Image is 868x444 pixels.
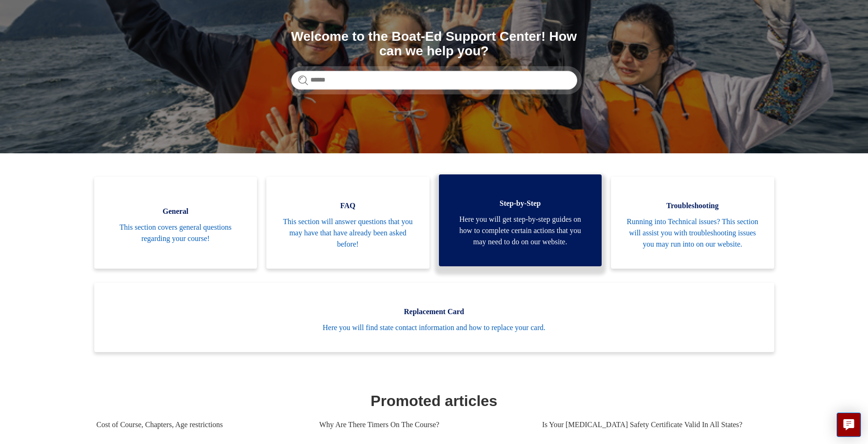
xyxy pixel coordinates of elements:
[94,177,257,269] a: General This section covers general questions regarding your course!
[837,413,861,437] button: Live chat
[108,306,760,317] span: Replacement Card
[94,283,774,352] a: Replacement Card Here you will find state contact information and how to replace your card.
[108,322,760,333] span: Here you will find state contact information and how to replace your card.
[625,200,760,211] span: Troubleshooting
[108,222,243,244] span: This section covers general questions regarding your course!
[266,177,430,269] a: FAQ This section will answer questions that you may have that have already been asked before!
[453,214,588,248] span: Here you will get step-by-step guides on how to complete certain actions that you may need to do ...
[280,200,415,211] span: FAQ
[625,216,760,250] span: Running into Technical issues? This section will assist you with troubleshooting issues you may r...
[280,216,415,250] span: This section will answer questions that you may have that have already been asked before!
[108,206,243,217] span: General
[542,412,765,437] a: Is Your [MEDICAL_DATA] Safety Certificate Valid In All States?
[291,30,577,59] h1: Welcome to the Boat-Ed Support Center! How can we help you?
[453,198,588,209] span: Step-by-Step
[611,177,774,269] a: Troubleshooting Running into Technical issues? This section will assist you with troubleshooting ...
[97,390,772,412] h1: Promoted articles
[439,174,602,266] a: Step-by-Step Here you will get step-by-step guides on how to complete certain actions that you ma...
[291,71,577,90] input: Search
[319,412,528,437] a: Why Are There Timers On The Course?
[97,412,305,437] a: Cost of Course, Chapters, Age restrictions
